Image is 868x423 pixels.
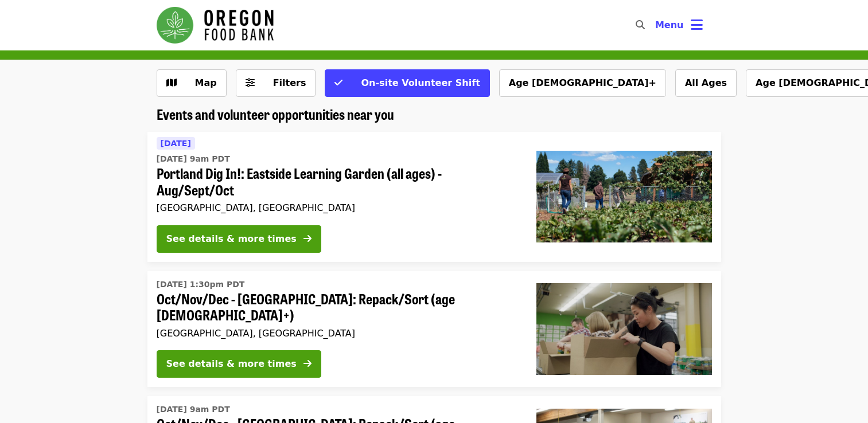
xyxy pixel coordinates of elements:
i: arrow-right icon [303,233,312,244]
div: [GEOGRAPHIC_DATA], [GEOGRAPHIC_DATA] [157,202,518,213]
div: [GEOGRAPHIC_DATA], [GEOGRAPHIC_DATA] [157,328,518,339]
button: Toggle account menu [646,11,712,39]
i: bars icon [691,17,703,33]
button: All Ages [675,69,737,97]
time: [DATE] 9am PDT [157,404,230,416]
i: search icon [636,19,645,30]
span: Events and volunteer opportunities near you [157,104,394,124]
a: See details for "Portland Dig In!: Eastside Learning Garden (all ages) - Aug/Sept/Oct" [147,132,721,262]
span: On-site Volunteer Shift [361,77,480,88]
i: arrow-right icon [303,358,312,369]
img: Portland Dig In!: Eastside Learning Garden (all ages) - Aug/Sept/Oct organized by Oregon Food Bank [536,151,712,242]
input: Search [652,11,661,39]
i: check icon [334,77,342,88]
button: Show map view [157,69,227,97]
button: Age [DEMOGRAPHIC_DATA]+ [499,69,666,97]
span: Menu [655,19,684,30]
div: See details & more times [166,232,297,246]
span: Oct/Nov/Dec - [GEOGRAPHIC_DATA]: Repack/Sort (age [DEMOGRAPHIC_DATA]+) [157,291,518,324]
button: See details & more times [157,350,321,378]
a: See details for "Oct/Nov/Dec - Portland: Repack/Sort (age 8+)" [147,271,721,387]
button: On-site Volunteer Shift [325,69,489,97]
i: map icon [166,77,177,88]
span: Map [195,77,217,88]
img: Oct/Nov/Dec - Portland: Repack/Sort (age 8+) organized by Oregon Food Bank [536,283,712,375]
time: [DATE] 9am PDT [157,153,230,165]
time: [DATE] 1:30pm PDT [157,279,245,291]
span: [DATE] [161,139,191,148]
i: sliders-h icon [246,77,255,88]
div: See details & more times [166,357,297,371]
img: Oregon Food Bank - Home [157,7,274,44]
span: Filters [273,77,306,88]
button: Filters (0 selected) [236,69,316,97]
span: Portland Dig In!: Eastside Learning Garden (all ages) - Aug/Sept/Oct [157,165,518,198]
button: See details & more times [157,225,321,253]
